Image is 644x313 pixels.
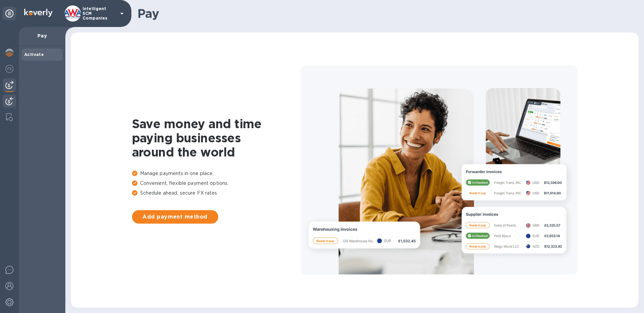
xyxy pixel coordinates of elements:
[3,7,16,20] div: Unpin categories
[132,180,300,187] p: Convenient, flexible payment options.
[132,190,300,197] p: Schedule ahead, secure FX rates.
[132,117,300,159] h1: Save money and time paying businesses around the world
[137,213,213,221] span: Add payment method
[24,52,44,57] b: Activate
[132,170,300,177] p: Manage payments in one place.
[24,32,60,39] p: Pay
[24,9,53,17] img: Logo
[132,210,218,224] button: Add payment method
[5,65,13,73] img: Foreign exchange
[83,6,116,21] p: Intelligent SCM Companies
[137,6,633,21] h1: Pay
